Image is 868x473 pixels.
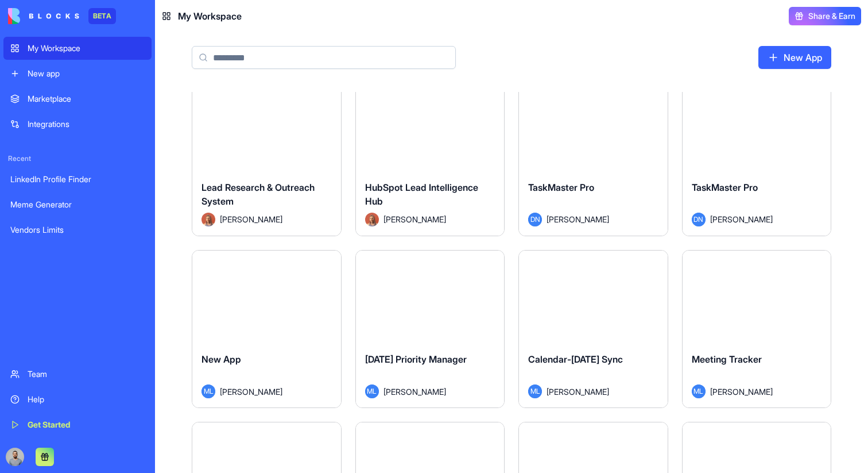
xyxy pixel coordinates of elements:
div: Marketplace [28,93,145,105]
a: TaskMaster ProDN[PERSON_NAME] [518,78,668,236]
span: ML [692,384,706,398]
span: [PERSON_NAME] [383,386,446,398]
div: LinkedIn Profile Finder [10,174,145,185]
span: DN [528,213,542,226]
img: Avatar [365,213,379,226]
div: Vendors Limits [10,224,145,236]
div: Meme Generator [10,199,145,210]
span: TaskMaster Pro [528,182,594,193]
span: [DATE] Priority Manager [365,353,467,365]
span: [PERSON_NAME] [220,386,282,398]
span: TaskMaster Pro [692,182,758,193]
a: Meme Generator [3,193,152,216]
a: HubSpot Lead Intelligence HubAvatar[PERSON_NAME] [355,78,505,236]
span: Lead Research & Outreach System [201,182,315,207]
span: Share & Earn [808,10,855,22]
a: New App [758,46,831,69]
span: [PERSON_NAME] [547,213,609,225]
img: logo [8,8,79,24]
a: Help [3,388,152,411]
div: My Workspace [28,43,145,54]
span: [PERSON_NAME] [710,213,773,225]
button: Share & Earn [789,7,861,25]
a: Get Started [3,413,152,436]
span: HubSpot Lead Intelligence Hub [365,182,478,207]
a: BETA [8,8,116,24]
span: [PERSON_NAME] [383,213,446,225]
span: ML [365,384,379,398]
a: TaskMaster ProDN[PERSON_NAME] [682,78,832,236]
a: Vendors Limits [3,218,152,241]
span: Meeting Tracker [692,353,762,365]
img: image_123650291_bsq8ao.jpg [6,448,24,466]
a: New AppML[PERSON_NAME] [192,250,342,409]
a: Meeting TrackerML[PERSON_NAME] [682,250,832,409]
span: Recent [3,154,152,163]
a: New app [3,62,152,85]
div: BETA [88,8,116,24]
div: Team [28,368,145,380]
img: Avatar [201,213,215,226]
span: [PERSON_NAME] [220,213,282,225]
span: Calendar-[DATE] Sync [528,353,623,365]
span: My Workspace [178,9,242,23]
div: Get Started [28,419,145,430]
span: New App [201,353,241,365]
span: [PERSON_NAME] [547,386,609,398]
a: [DATE] Priority ManagerML[PERSON_NAME] [355,250,505,409]
div: New app [28,68,145,79]
a: Team [3,363,152,386]
a: Integrations [3,113,152,136]
span: ML [201,384,215,398]
div: Help [28,394,145,405]
a: LinkedIn Profile Finder [3,168,152,191]
a: Lead Research & Outreach SystemAvatar[PERSON_NAME] [192,78,342,236]
div: Integrations [28,118,145,130]
a: My Workspace [3,37,152,60]
span: DN [692,213,706,226]
span: ML [528,384,542,398]
span: [PERSON_NAME] [710,386,773,398]
a: Marketplace [3,87,152,110]
a: Calendar-[DATE] SyncML[PERSON_NAME] [518,250,668,409]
